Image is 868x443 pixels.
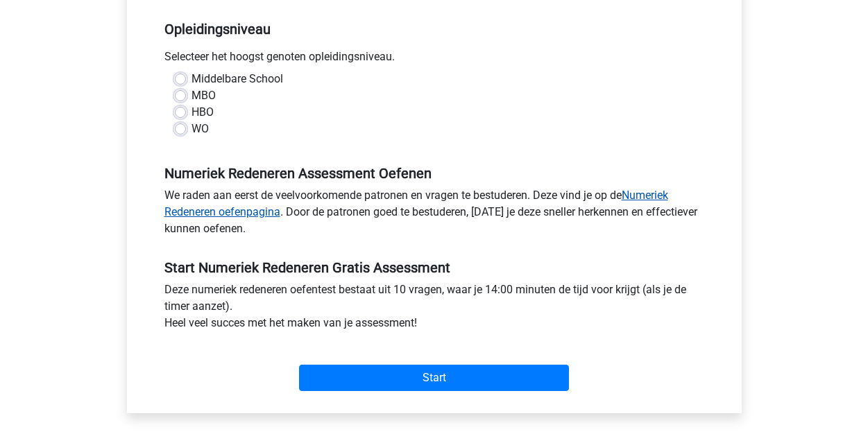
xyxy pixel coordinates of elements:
label: WO [192,121,209,137]
label: MBO [192,87,216,104]
h5: Numeriek Redeneren Assessment Oefenen [164,165,704,182]
h5: Start Numeriek Redeneren Gratis Assessment [164,259,704,276]
label: HBO [192,104,214,121]
label: Middelbare School [192,71,283,87]
div: We raden aan eerst de veelvoorkomende patronen en vragen te bestuderen. Deze vind je op de . Door... [154,187,715,243]
input: Start [299,365,569,391]
h5: Opleidingsniveau [164,15,704,43]
div: Deze numeriek redeneren oefentest bestaat uit 10 vragen, waar je 14:00 minuten de tijd voor krijg... [154,281,715,337]
a: Numeriek Redeneren oefenpagina [164,189,668,218]
div: Selecteer het hoogst genoten opleidingsniveau. [154,49,715,71]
